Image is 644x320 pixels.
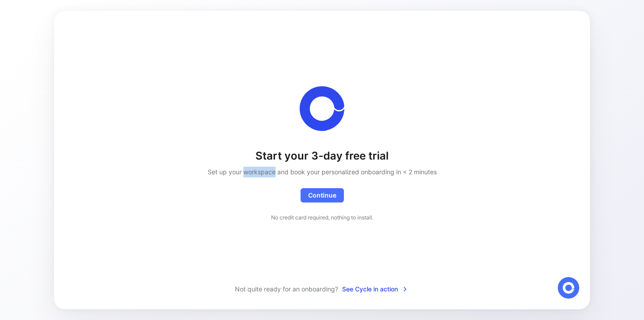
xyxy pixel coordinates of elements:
h2: Set up your workspace and book your personalized onboarding in < 2 minutes [208,167,437,177]
span: See Cycle in action [342,284,409,295]
h1: Start your 3-day free trial [208,149,437,163]
span: Not quite ready for an onboarding? [235,284,338,295]
button: See Cycle in action [342,283,409,295]
button: Continue [301,188,344,202]
span: Continue [308,190,336,201]
p: No credit card required, nothing to install. [208,213,437,222]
